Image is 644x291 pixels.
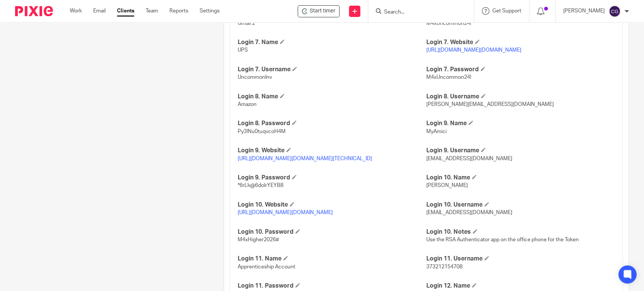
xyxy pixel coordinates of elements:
[238,102,257,107] span: Amazon
[426,66,615,74] h4: Login 7. Password
[238,210,333,215] a: [URL][DOMAIN_NAME][DOMAIN_NAME]
[563,7,605,15] p: [PERSON_NAME]
[238,264,295,270] span: Apprenticeship Account
[238,201,426,209] h4: Login 10. Website
[426,156,512,161] span: [EMAIL_ADDRESS][DOMAIN_NAME]
[310,7,335,15] span: Start timer
[426,102,554,107] span: [PERSON_NAME][EMAIL_ADDRESS][DOMAIN_NAME]
[426,255,615,263] h4: Login 11. Username
[426,237,579,242] span: Use the RSA Authenticator app on the office phone for the Token
[169,7,188,15] a: Reports
[238,156,372,161] a: [URL][DOMAIN_NAME][DOMAIN_NAME][TECHNICAL_ID]
[426,264,463,270] span: 373212154708
[383,9,451,16] input: Search
[238,237,279,242] span: M4xHigher2026#
[15,6,53,16] img: Pixie
[238,93,426,101] h4: Login 8. Name
[238,282,426,290] h4: Login 11. Password
[492,8,521,14] span: Get Support
[426,38,615,46] h4: Login 7. Website
[238,255,426,263] h4: Login 11. Name
[298,5,340,17] div: Uncommon Bio Ltd
[200,7,220,15] a: Settings
[426,183,468,188] span: [PERSON_NAME]
[238,66,426,74] h4: Login 7. Username
[426,174,615,182] h4: Login 10. Name
[426,147,615,155] h4: Login 9. Username
[70,7,82,15] a: Work
[238,147,426,155] h4: Login 9. Website
[426,119,615,127] h4: Login 9. Name
[146,7,158,15] a: Team
[238,129,286,134] span: Py3!Nu0tuqvcoH4M
[238,174,426,182] h4: Login 9. Password
[93,7,106,15] a: Email
[117,7,134,15] a: Clients
[426,47,521,53] a: [URL][DOMAIN_NAME][DOMAIN_NAME]
[426,75,471,80] span: M4xUncommon24!
[238,47,248,53] span: UPS
[238,119,426,127] h4: Login 8. Password
[238,21,255,26] span: Gmail 2
[426,228,615,236] h4: Login 10. Notes
[238,183,283,188] span: *6rLk@6dolrYEYB8
[426,129,447,134] span: MyAmici
[426,201,615,209] h4: Login 10. Username
[426,282,615,290] h4: Login 12. Name
[238,75,272,80] span: UncommonInv
[609,5,621,17] img: svg%3E
[238,228,426,236] h4: Login 10. Password
[426,210,512,215] span: [EMAIL_ADDRESS][DOMAIN_NAME]
[426,21,471,26] span: M4xUncommon24!
[426,93,615,101] h4: Login 8. Username
[238,38,426,46] h4: Login 7. Name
